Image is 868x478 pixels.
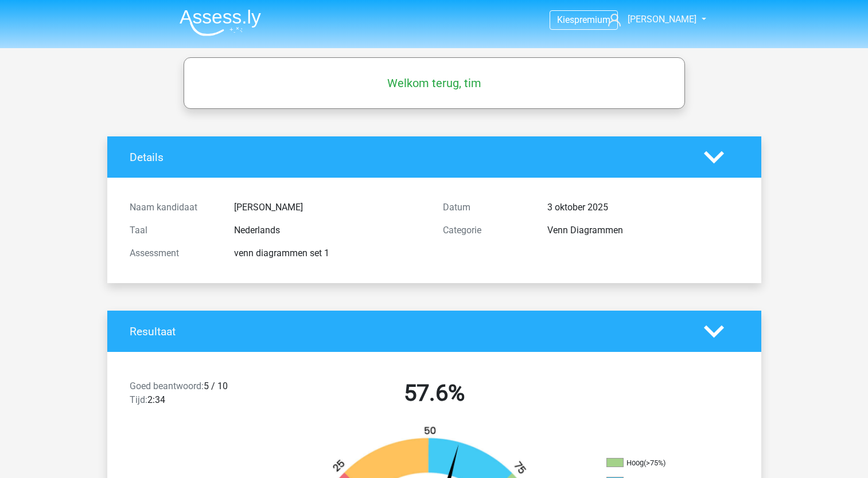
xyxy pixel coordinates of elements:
[434,201,539,214] div: Datum
[130,325,687,338] h4: Resultaat
[121,246,225,260] div: Assessment
[574,14,610,25] span: premium
[539,201,748,214] div: 3 oktober 2025
[180,9,261,36] img: Assessly
[130,151,687,164] h4: Details
[121,379,278,412] div: 5 / 10 2:34
[539,224,748,237] div: Venn Diagrammen
[225,201,434,214] div: [PERSON_NAME]
[121,201,225,214] div: Naam kandidaat
[189,76,679,90] h5: Welkom terug, tim
[550,12,617,28] a: Kiespremium
[557,14,574,25] span: Kies
[434,224,539,237] div: Categorie
[130,394,147,405] span: Tijd:
[225,224,434,237] div: Nederlands
[628,14,696,25] span: [PERSON_NAME]
[286,379,582,407] h2: 57.6%
[604,13,698,26] a: [PERSON_NAME]
[644,459,665,467] div: (>75%)
[606,458,721,468] li: Hoog
[121,224,225,237] div: Taal
[130,381,204,391] span: Goed beantwoord:
[225,246,434,260] div: venn diagrammen set 1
